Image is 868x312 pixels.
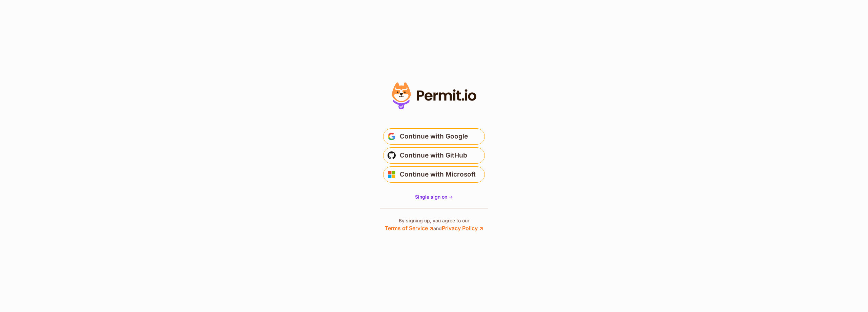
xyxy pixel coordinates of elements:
button: Continue with GitHub [383,147,485,164]
span: Continue with Microsoft [400,169,476,180]
button: Continue with Google [383,128,485,145]
span: Single sign on -> [415,194,453,200]
a: Single sign on -> [415,194,453,200]
span: Continue with Google [400,131,468,142]
p: By signing up, you agree to our and [385,217,483,232]
a: Terms of Service ↗ [385,225,433,232]
a: Privacy Policy ↗ [442,225,483,232]
span: Continue with GitHub [400,150,467,161]
button: Continue with Microsoft [383,166,485,183]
